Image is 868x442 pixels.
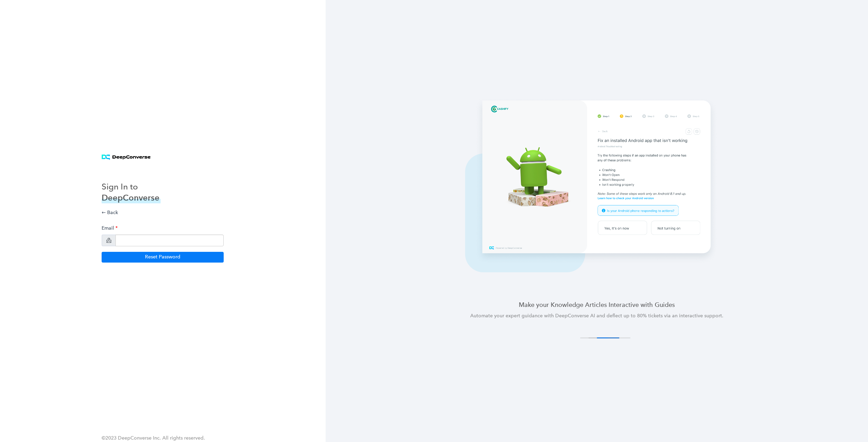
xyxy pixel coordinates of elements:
[102,192,161,203] h3: DeepConverse
[102,435,205,441] span: ©2023 DeepConverse Inc. All rights reserved.
[588,337,611,338] button: 2
[102,252,224,262] button: Reset Password
[461,99,732,284] img: carousel 3
[102,209,224,216] p: ← Back
[580,337,603,338] button: 1
[342,300,851,309] h4: Make your Knowledge Articles Interactive with Guides
[102,154,151,160] img: horizontal logo
[102,222,118,235] label: Email
[102,181,161,192] h3: Sign In to
[597,337,619,338] button: 3
[470,313,723,319] span: Automate your expert guidance with DeepConverse AI and deflect up to 80% tickets via an interacti...
[608,337,630,338] button: 4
